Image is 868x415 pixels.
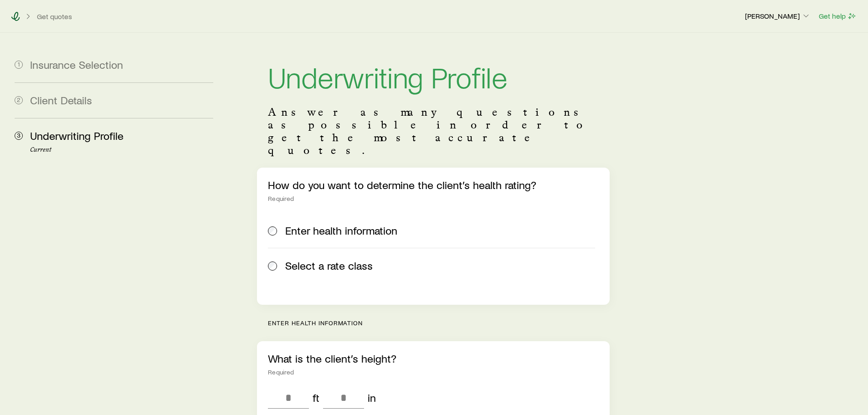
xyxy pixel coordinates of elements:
[15,132,23,140] span: 3
[30,129,123,142] span: Underwriting Profile
[36,12,72,21] button: Get quotes
[30,93,92,107] span: Client Details
[15,61,23,69] span: 1
[15,96,23,104] span: 2
[268,62,598,91] h1: Underwriting Profile
[268,106,598,157] p: Answer as many questions as possible in order to get the most accurate quotes.
[268,369,598,376] div: Required
[30,146,213,154] p: Current
[30,58,123,71] span: Insurance Selection
[268,352,598,365] p: What is the client’s height?
[313,391,319,404] div: ft
[745,11,811,22] button: [PERSON_NAME]
[745,11,811,20] p: [PERSON_NAME]
[268,319,609,327] p: Enter health information
[268,226,277,236] input: Enter health information
[368,391,376,404] div: in
[268,179,598,191] p: How do you want to determine the client’s health rating?
[285,224,397,237] span: Enter health information
[818,11,857,21] button: Get help
[268,261,277,271] input: Select a rate class
[285,259,373,272] span: Select a rate class
[268,195,598,202] div: Required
